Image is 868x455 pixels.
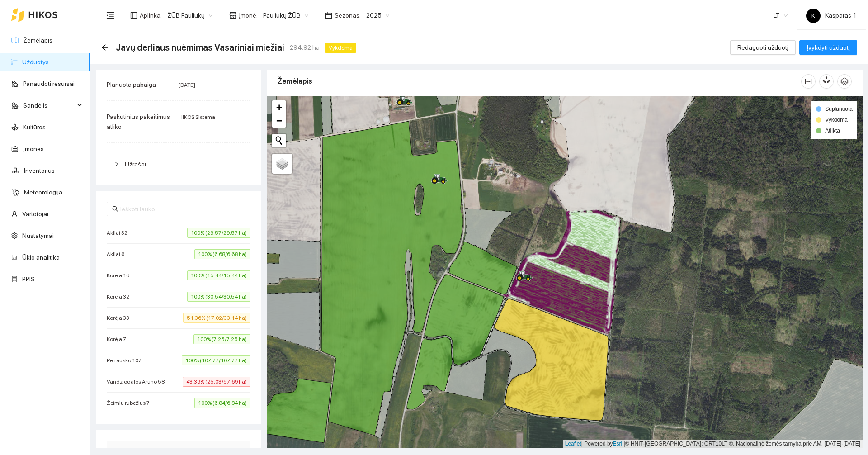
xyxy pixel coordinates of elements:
[23,145,44,152] a: Įmonės
[563,440,863,448] div: | Powered by © HNIT-[GEOGRAPHIC_DATA]; ORT10LT ©, Nacionalinė žemės tarnyba prie AM, [DATE]-[DATE]
[799,40,857,55] button: Įvykdyti užduotį
[624,441,625,447] span: |
[737,43,788,52] span: Redaguoti užduotį
[112,206,118,212] span: search
[811,9,815,23] span: K
[130,12,137,19] span: layout
[22,275,35,283] a: PPIS
[774,9,788,22] span: LT
[22,210,48,218] a: Vartotojai
[182,355,250,365] span: 100% (107.77/107.77 ha)
[272,134,286,147] button: Initiate a new search
[229,12,236,19] span: shop
[272,154,292,174] a: Layers
[187,228,250,238] span: 100% (29.57/29.57 ha)
[107,313,134,322] span: Korėja 33
[107,81,156,88] span: Planuota pabaiga
[194,398,250,408] span: 100% (6.84/6.84 ha)
[23,37,52,44] a: Žemėlapis
[187,270,250,280] span: 100% (15.44/15.44 ha)
[272,114,286,128] a: Zoom out
[24,167,55,174] a: Inventorius
[101,6,119,24] button: menu-fold
[730,40,796,55] button: Redaguoti užduotį
[125,161,146,168] span: Užrašai
[290,43,320,52] span: 294.92 ha
[730,44,796,51] a: Redaguoti užduotį
[107,398,154,408] span: Žeimiu rubežius 7
[801,74,816,89] button: column-width
[24,189,62,196] a: Meteorologija
[825,106,853,112] span: Suplanuota
[120,204,245,214] input: Ieškoti lauko
[807,43,850,52] span: Įvykdyti užduotį
[107,113,170,130] span: Paskutinius pakeitimus atliko
[101,44,108,52] div: Atgal
[325,43,356,53] span: Vykdoma
[23,123,46,131] a: Kultūros
[23,80,75,87] a: Panaudoti resursai
[101,44,108,51] span: arrow-left
[194,249,250,259] span: 100% (6.68/6.68 ha)
[179,114,215,120] span: HIKOS Sistema
[167,9,213,22] span: ŽŪB Pauliukų
[140,10,162,20] span: Aplinka :
[272,100,286,114] a: Zoom in
[565,441,581,447] a: Leaflet
[278,68,801,94] div: Žemėlapis
[107,228,132,237] span: Akliai 32
[107,292,134,301] span: Korėja 32
[116,40,284,55] span: Javų derliaus nuėmimas Vasariniai miežiai
[825,117,848,123] span: Vykdoma
[276,101,282,113] span: +
[825,128,840,134] span: Atlikta
[22,232,54,239] a: Nustatymai
[276,115,282,126] span: −
[183,313,250,323] span: 51.36% (17.02/33.14 ha)
[22,58,49,66] a: Užduotys
[802,78,815,85] span: column-width
[366,9,390,22] span: 2025
[22,254,60,261] a: Ūkio analitika
[193,334,250,344] span: 100% (7.25/7.25 ha)
[187,292,250,302] span: 100% (30.54/30.54 ha)
[325,12,332,19] span: calendar
[114,161,119,167] span: right
[239,10,258,20] span: Įmonė :
[263,9,309,22] span: Pauliukų ŽŪB
[613,441,623,447] a: Esri
[107,271,134,280] span: Korėja 16
[179,82,195,88] span: [DATE]
[107,335,131,344] span: Korėja 7
[106,11,114,19] span: menu-fold
[107,154,250,175] div: Užrašai
[183,377,250,387] span: 43.39% (25.03/57.69 ha)
[107,356,146,365] span: Petrausko 107
[806,12,857,19] span: Kasparas 1
[23,96,75,114] span: Sandėlis
[107,250,129,259] span: Akliai 6
[107,377,169,386] span: Vandziogalos Aruno 58
[335,10,361,20] span: Sezonas :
